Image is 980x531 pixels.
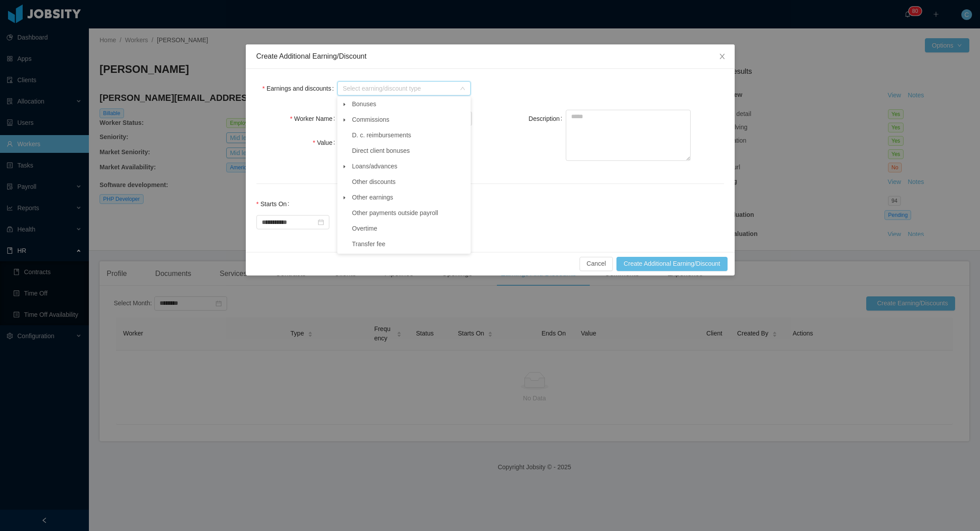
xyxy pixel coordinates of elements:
span: Other discounts [350,176,469,188]
label: Description [528,115,566,122]
button: Cancel [580,257,613,271]
label: Earnings and discounts [262,85,337,92]
span: Commissions [352,116,389,123]
label: Starts On [256,200,293,208]
span: D. c. reimbursements [350,129,469,141]
span: Bonuses [350,98,469,110]
span: Loans/advances [350,160,469,172]
button: Close [710,44,735,69]
span: Overtime [352,225,377,232]
span: Transfer fee [350,238,469,250]
textarea: Description [566,110,691,161]
span: Commissions [350,114,469,126]
span: Direct client bonuses [352,147,410,154]
span: Bonuses [352,100,376,108]
span: Other earnings [350,192,469,204]
span: Other earnings [352,194,393,201]
button: Create Additional Earning/Discount [616,257,727,271]
i: icon: down [460,86,465,92]
div: Create Additional Earning/Discount [256,52,724,61]
label: Value [313,139,339,146]
span: Other discounts [352,178,396,185]
i: icon: calendar [318,219,324,225]
span: Loans/advances [352,163,397,170]
span: D. c. reimbursements [352,132,411,139]
span: Other payments outside payroll [352,209,438,216]
span: Direct client bonuses [350,145,469,157]
i: icon: caret-down [342,102,347,107]
i: icon: caret-down [342,118,347,122]
i: icon: close [719,53,726,60]
i: icon: caret-down [342,196,347,200]
span: Other payments outside payroll [350,207,469,219]
i: icon: caret-down [342,164,347,169]
span: Overtime [350,223,469,235]
label: Worker Name [290,115,338,122]
span: Transfer fee [352,240,385,248]
span: Select earning/discount type [343,84,456,93]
